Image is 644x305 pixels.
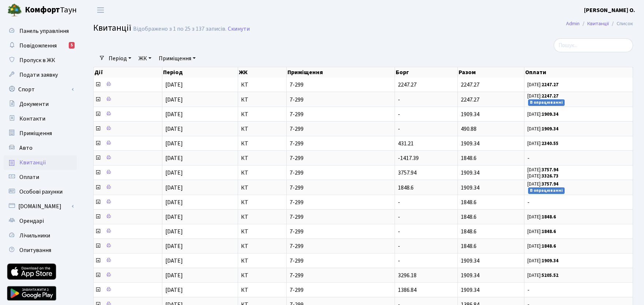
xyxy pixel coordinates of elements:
[527,173,558,179] small: [DATE]:
[165,110,183,118] span: [DATE]
[290,229,392,235] span: 7-299
[542,181,558,187] b: 3757.94
[19,56,55,64] span: Пропуск в ЖК
[527,140,558,147] small: [DATE]:
[165,140,183,148] span: [DATE]
[156,52,199,65] a: Приміщення
[290,170,392,176] span: 7-299
[542,173,558,179] b: 3326.73
[461,286,479,294] span: 1909.34
[241,97,283,103] span: КТ
[290,199,392,205] span: 7-299
[241,155,283,161] span: КТ
[91,4,110,16] button: Переключити навігацію
[241,214,283,220] span: КТ
[19,129,52,137] span: Приміщення
[290,97,392,103] span: 7-299
[19,42,57,50] span: Повідомлення
[527,228,556,235] small: [DATE]:
[290,126,392,132] span: 7-299
[165,286,183,294] span: [DATE]
[542,81,558,88] b: 2247.27
[527,181,558,187] small: [DATE]:
[542,93,558,99] b: 2247.27
[524,67,633,77] th: Оплати
[398,242,400,250] span: -
[555,16,644,31] nav: breadcrumb
[398,110,400,118] span: -
[165,125,183,133] span: [DATE]
[165,198,183,206] span: [DATE]
[290,258,392,264] span: 7-299
[461,228,477,236] span: 1848.6
[241,185,283,191] span: КТ
[4,141,77,155] a: Авто
[162,67,238,77] th: Період
[584,6,635,15] a: [PERSON_NAME] О.
[528,187,565,194] small: В опрацюванні
[527,287,630,293] span: -
[542,258,558,264] b: 1909.34
[290,155,392,161] span: 7-299
[69,42,75,49] div: 5
[461,110,479,118] span: 1909.34
[542,243,556,249] b: 1848.6
[461,96,479,104] span: 2247.27
[609,20,633,28] li: Список
[19,71,58,79] span: Подати заявку
[461,257,479,265] span: 1909.34
[165,154,183,162] span: [DATE]
[241,287,283,293] span: КТ
[587,20,609,27] a: Квитанції
[4,155,77,170] a: Квитанції
[461,213,477,221] span: 1848.6
[398,81,417,89] span: 2247.27
[241,199,283,205] span: КТ
[290,185,392,191] span: 7-299
[19,217,44,225] span: Орендарі
[241,141,283,146] span: КТ
[554,38,633,52] input: Пошук...
[398,169,417,177] span: 3757.94
[395,67,458,77] th: Борг
[165,228,183,236] span: [DATE]
[527,81,558,88] small: [DATE]:
[19,188,63,196] span: Особові рахунки
[527,167,558,173] small: [DATE]:
[4,126,77,141] a: Приміщення
[527,93,558,99] small: [DATE]:
[241,111,283,117] span: КТ
[398,154,419,162] span: -1417.39
[290,272,392,278] span: 7-299
[165,242,183,250] span: [DATE]
[461,154,477,162] span: 1848.6
[542,140,558,147] b: 2340.55
[527,258,558,264] small: [DATE]:
[133,26,226,33] div: Відображено з 1 по 25 з 137 записів.
[398,140,414,148] span: 431.21
[241,272,283,278] span: КТ
[527,155,630,161] span: -
[19,27,69,35] span: Панель управління
[4,243,77,258] a: Опитування
[542,126,558,132] b: 1909.34
[528,99,565,106] small: В опрацюванні
[4,97,77,111] a: Документи
[542,272,558,279] b: 5205.52
[290,82,392,88] span: 7-299
[398,96,400,104] span: -
[241,243,283,249] span: КТ
[461,242,477,250] span: 1848.6
[527,111,558,118] small: [DATE]:
[290,243,392,249] span: 7-299
[527,272,558,279] small: [DATE]:
[4,111,77,126] a: Контакти
[290,214,392,220] span: 7-299
[25,4,77,16] span: Таун
[4,53,77,68] a: Пропуск в ЖК
[287,67,395,77] th: Приміщення
[165,96,183,104] span: [DATE]
[527,126,558,132] small: [DATE]:
[136,52,154,65] a: ЖК
[241,258,283,264] span: КТ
